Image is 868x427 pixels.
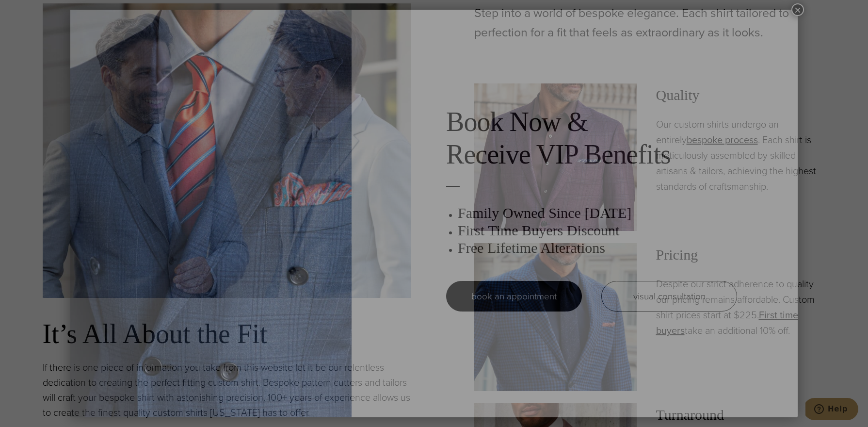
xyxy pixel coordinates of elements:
[601,281,737,312] a: visual consultation
[458,204,737,222] h3: Family Owned Since [DATE]
[446,106,737,171] h2: Book Now & Receive VIP Benefits
[458,222,737,239] h3: First Time Buyers Discount
[791,3,804,16] button: Close
[446,281,582,312] a: book an appointment
[458,239,737,257] h3: Free Lifetime Alterations
[22,7,42,16] span: Help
